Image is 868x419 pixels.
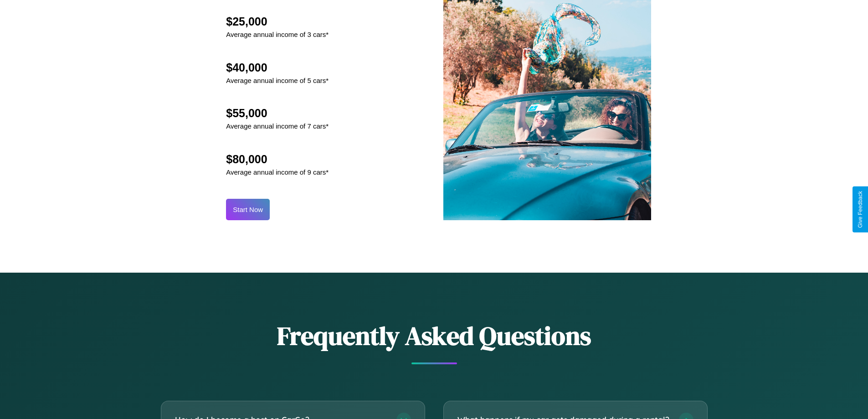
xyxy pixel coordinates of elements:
[226,15,329,28] h2: $25,000
[226,61,329,74] h2: $40,000
[226,28,329,41] p: Average annual income of 3 cars*
[857,191,863,228] div: Give Feedback
[226,120,329,132] p: Average annual income of 7 cars*
[226,107,329,120] h2: $55,000
[161,318,708,353] h2: Frequently Asked Questions
[226,166,329,178] p: Average annual income of 9 cars*
[226,199,270,220] button: Start Now
[226,74,329,87] p: Average annual income of 5 cars*
[226,153,329,166] h2: $80,000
